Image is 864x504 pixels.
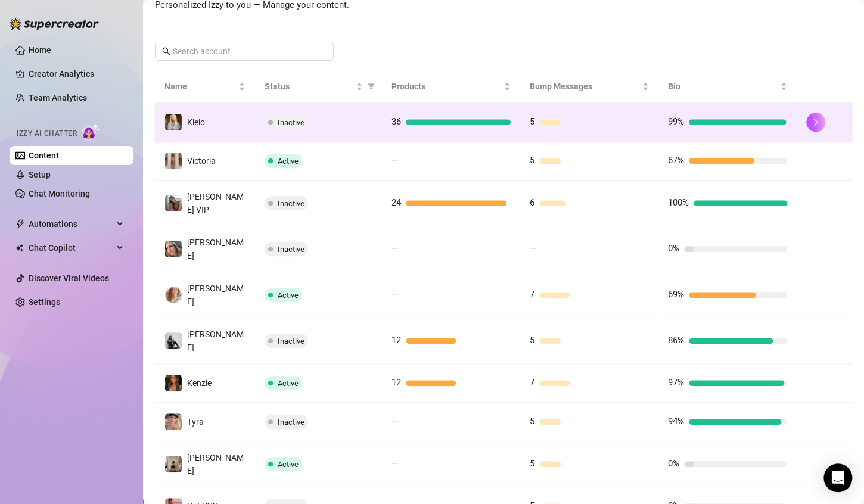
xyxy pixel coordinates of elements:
[162,47,170,55] span: search
[164,80,236,93] span: Name
[391,289,399,300] span: —
[391,243,399,254] span: —
[823,463,852,492] div: Open Intercom Messenger
[668,458,679,469] span: 0%
[187,192,244,214] span: [PERSON_NAME] VIP
[530,289,534,300] span: 7
[265,80,353,93] span: Status
[668,80,778,93] span: Bio
[391,335,401,346] span: 12
[812,118,820,126] span: right
[668,243,679,254] span: 0%
[187,284,244,306] span: [PERSON_NAME]
[187,156,216,166] span: Victoria
[165,153,182,169] img: Victoria
[391,416,399,427] span: —
[155,70,255,103] th: Name
[29,93,87,102] a: Team Analytics
[668,155,684,166] span: 67%
[806,113,825,132] button: right
[391,80,501,93] span: Products
[668,289,684,300] span: 69%
[17,128,77,139] span: Izzy AI Chatter
[278,379,299,388] span: Active
[29,238,113,257] span: Chat Copilot
[82,123,100,141] img: AI Chatter
[165,456,182,472] img: Natasha
[29,214,113,234] span: Automations
[15,244,23,252] img: Chat Copilot
[187,329,244,352] span: [PERSON_NAME]
[668,377,684,388] span: 97%
[391,116,401,127] span: 36
[165,375,182,391] img: Kenzie
[391,155,399,166] span: —
[278,245,304,254] span: Inactive
[29,170,51,179] a: Setup
[668,335,684,346] span: 86%
[15,219,25,229] span: thunderbolt
[29,45,51,55] a: Home
[173,45,317,58] input: Search account
[278,199,304,208] span: Inactive
[29,189,90,198] a: Chat Monitoring
[165,413,182,430] img: Tyra
[10,18,99,30] img: logo-BBDzfeDw.svg
[391,377,401,388] span: 12
[530,80,639,93] span: Bump Messages
[520,70,658,103] th: Bump Messages
[530,377,534,388] span: 7
[278,460,299,469] span: Active
[530,116,534,127] span: 5
[658,70,797,103] th: Bio
[165,114,182,130] img: Kleio
[187,417,204,427] span: Tyra
[368,83,375,90] span: filter
[530,458,534,469] span: 5
[29,64,124,83] a: Creator Analytics
[187,453,244,475] span: [PERSON_NAME]
[278,291,299,300] span: Active
[530,155,534,166] span: 5
[530,416,534,427] span: 5
[668,197,689,208] span: 100%
[278,418,304,427] span: Inactive
[165,241,182,257] img: Kat Hobbs
[365,77,377,95] span: filter
[165,195,182,211] img: Kat Hobbs VIP
[187,378,212,388] span: Kenzie
[530,335,534,346] span: 5
[165,287,182,303] img: Amy Pond
[278,157,299,166] span: Active
[278,118,304,127] span: Inactive
[278,337,304,346] span: Inactive
[382,70,520,103] th: Products
[668,116,684,127] span: 99%
[391,197,401,208] span: 24
[29,297,60,307] a: Settings
[165,332,182,349] img: Grace Hunt
[187,238,244,260] span: [PERSON_NAME]
[187,117,205,127] span: Kleio
[530,243,537,254] span: —
[29,273,109,283] a: Discover Viral Videos
[391,458,399,469] span: —
[29,151,59,160] a: Content
[668,416,684,427] span: 94%
[255,70,382,103] th: Status
[530,197,534,208] span: 6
